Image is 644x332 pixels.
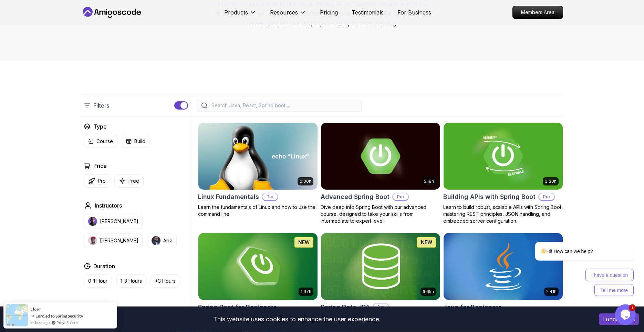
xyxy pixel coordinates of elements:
[6,304,28,326] img: provesource social proof notification image
[321,204,440,224] p: Dive deep into Spring Boot with our advanced course, designed to take your skills from intermedia...
[35,313,83,319] a: Enroled to Spring Security
[298,239,310,246] p: NEW
[5,312,589,327] div: This website uses cookies to enhance the user experience.
[421,239,432,246] p: NEW
[443,204,563,224] p: Learn to build robust, scalable APIs with Spring Boot, mastering REST principles, JSON handling, ...
[121,278,142,284] p: 1-3 Hours
[100,237,138,244] p: [PERSON_NAME]
[114,174,144,188] button: Free
[615,304,637,325] iframe: chat widget
[443,302,502,312] h2: Java for Beginners
[393,193,408,200] p: Pro
[95,201,122,210] h2: Instructors
[198,204,318,218] p: Learn the fundamentals of Linux and how to use the command line
[150,274,180,288] button: +3 Hours
[93,262,115,270] h2: Duration
[88,217,97,226] img: instructor img
[320,8,338,17] a: Pricing
[134,138,145,145] p: Build
[116,274,146,288] button: 1-3 Hours
[373,304,388,311] p: Pro
[443,122,563,224] a: Building APIs with Spring Boot card3.30hBuilding APIs with Spring BootProLearn to build robust, s...
[147,233,177,248] button: instructor imgAbz
[88,278,107,284] p: 0-1 Hour
[198,233,318,300] img: Spring Boot for Beginners card
[122,135,150,148] button: Build
[321,123,440,190] img: Advanced Spring Boot card
[88,236,97,245] img: instructor img
[352,8,384,17] a: Testimonials
[152,236,160,245] img: instructor img
[321,302,370,312] h2: Spring Data JPA
[30,313,35,319] span: ->
[84,174,110,188] button: Pro
[93,122,107,131] h2: Type
[321,233,440,328] a: Spring Data JPA card6.65hNEWSpring Data JPAProMaster database management, advanced querying, and ...
[513,6,563,19] p: Members Area
[262,193,278,200] p: Pro
[84,274,112,288] button: 0-1 Hour
[397,8,431,17] a: For Business
[128,178,139,184] p: Free
[84,135,117,148] button: Course
[300,179,311,184] p: 6.00h
[321,192,389,202] h2: Advanced Spring Boot
[30,306,41,312] span: User
[301,289,311,294] p: 1.67h
[270,8,306,22] button: Resources
[163,237,172,244] p: Abz
[155,278,176,284] p: +3 Hours
[224,8,256,22] button: Products
[198,123,318,190] img: Linux Fundamentals card
[424,179,434,184] p: 5.18h
[198,192,259,202] h2: Linux Fundamentals
[96,138,113,145] p: Course
[423,289,434,294] p: 6.65h
[56,320,78,325] a: ProveSource
[84,233,143,248] button: instructor img[PERSON_NAME]
[93,162,107,170] h2: Price
[545,179,557,184] p: 3.30h
[443,233,563,328] a: Java for Beginners card2.41hJava for BeginnersBeginner-friendly Java course for essential program...
[198,233,318,328] a: Spring Boot for Beginners card1.67hNEWSpring Boot for BeginnersBuild a CRUD API with Spring Boot ...
[30,320,50,325] span: an hour ago
[444,123,563,190] img: Building APIs with Spring Boot card
[444,233,563,300] img: Java for Beginners card
[321,122,440,224] a: Advanced Spring Boot card5.18hAdvanced Spring BootProDive deep into Spring Boot with our advanced...
[224,8,248,17] p: Products
[321,233,440,300] img: Spring Data JPA card
[599,313,639,325] button: Accept cookies
[198,302,277,312] h2: Spring Boot for Beginners
[270,8,298,17] p: Resources
[93,301,108,310] h2: Track
[210,102,357,109] input: Search Java, React, Spring boot ...
[512,6,563,19] a: Members Area
[98,178,106,184] p: Pro
[443,192,536,202] h2: Building APIs with Spring Boot
[84,214,143,229] button: instructor img[PERSON_NAME]
[513,180,637,301] iframe: chat widget
[93,101,109,110] p: Filters
[100,218,138,225] p: [PERSON_NAME]
[198,122,318,218] a: Linux Fundamentals card6.00hLinux FundamentalsProLearn the fundamentals of Linux and how to use t...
